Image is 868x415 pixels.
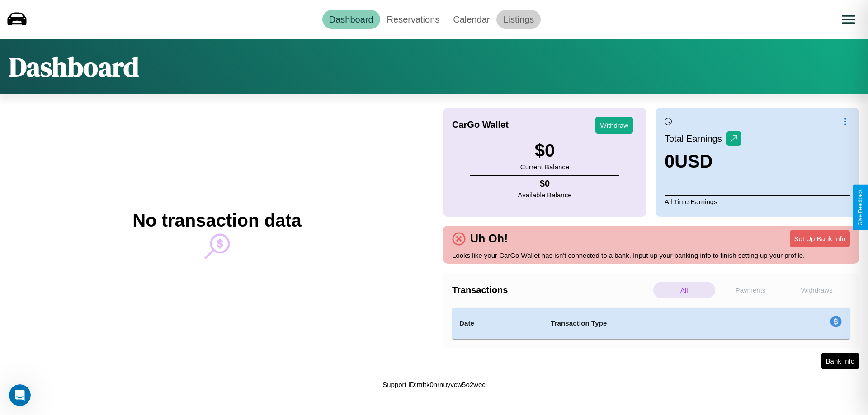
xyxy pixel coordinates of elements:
a: Dashboard [322,10,380,29]
p: All Time Earnings [665,195,850,208]
h4: Transaction Type [551,318,756,329]
h4: Transactions [452,285,651,295]
h2: No transaction data [132,210,301,231]
table: simple table [452,308,850,339]
button: Open menu [836,7,861,32]
div: Give Feedback [857,189,863,226]
h3: $ 0 [520,140,569,161]
a: Calendar [446,10,496,29]
p: Withdraws [786,282,848,298]
a: Listings [496,10,541,29]
h1: Dashboard [9,48,139,85]
h4: CarGo Wallet [452,120,509,130]
p: Payments [720,282,782,298]
button: Set Up Bank Info [790,230,850,247]
p: Current Balance [520,161,569,173]
h4: $ 0 [518,178,572,189]
p: Looks like your CarGo Wallet has isn't connected to a bank. Input up your banking info to finish ... [452,249,850,261]
h4: Uh Oh! [466,232,512,245]
p: All [653,282,715,298]
button: Withdraw [595,117,633,134]
h3: 0 USD [665,151,741,172]
button: Bank Info [821,353,859,369]
p: Available Balance [518,189,572,201]
p: Support ID: mftk0nrnuyvcw5o2wec [382,378,486,391]
h4: Date [459,318,536,329]
a: Reservations [380,10,447,29]
iframe: Intercom live chat [9,384,31,406]
p: Total Earnings [665,131,726,147]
